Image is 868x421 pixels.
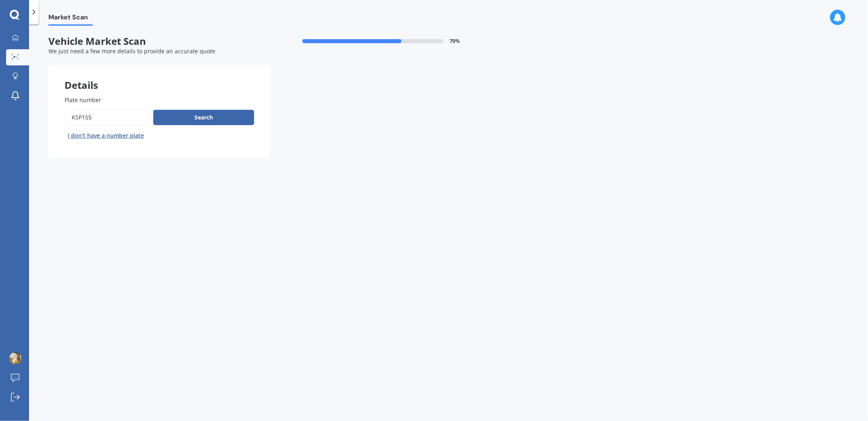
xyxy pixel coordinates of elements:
[65,96,101,104] span: Plate number
[48,65,270,89] div: Details
[65,109,150,126] input: Enter plate number
[65,129,147,142] button: I don’t have a number plate
[153,110,254,125] button: Search
[450,38,460,44] span: 70 %
[9,352,21,364] img: ACg8ocL3XlAdYU9mWhptLPMrI4Hoo5u9uGZ03P-qFxeXMtaFpHmQd9yb=s96-c
[48,36,270,47] span: Vehicle Market Scan
[48,13,93,24] span: Market Scan
[48,47,215,55] span: We just need a few more details to provide an accurate quote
